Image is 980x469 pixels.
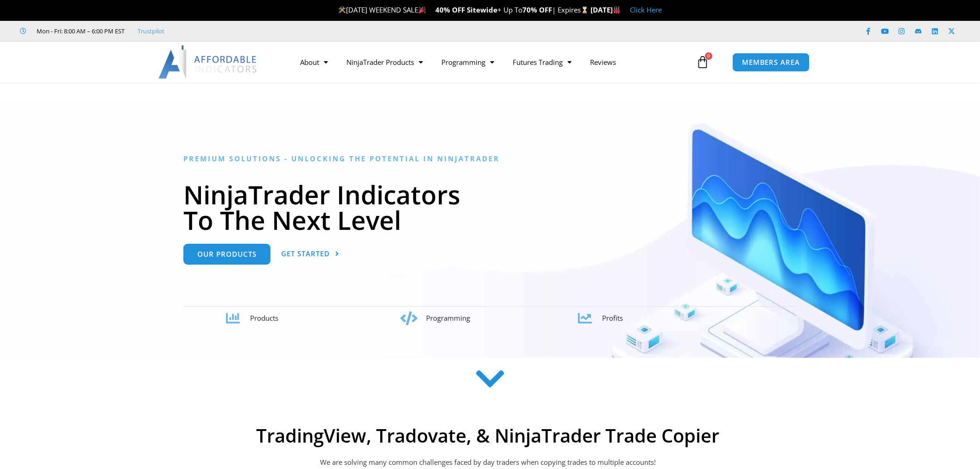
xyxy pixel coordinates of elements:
[591,5,621,14] strong: [DATE]
[34,25,125,37] span: Mon - Fri: 8:00 AM – 6:00 PM EST
[281,244,339,265] a: Get Started
[138,25,164,37] a: Trustpilot
[291,51,337,73] a: About
[337,51,432,73] a: NinjaTrader Products
[291,51,694,73] nav: Menu
[419,6,426,13] img: 🎉
[191,425,784,447] h2: TradingView, Tradovate, & NinjaTrader Trade Copier
[503,51,581,73] a: Futures Trading
[742,59,800,66] span: MEMBERS AREA
[522,5,552,14] strong: 70% OFF
[197,251,257,258] span: Our Products
[602,313,623,323] span: Profits
[432,51,503,73] a: Programming
[732,53,810,72] a: MEMBERS AREA
[250,313,278,323] span: Products
[183,182,797,233] h1: NinjaTrader Indicators To The Next Level
[158,45,258,79] img: LogoAI | Affordable Indicators – NinjaTrader
[183,154,797,163] h6: Premium Solutions - Unlocking the Potential in NinjaTrader
[682,49,723,76] a: 0
[705,52,712,60] span: 0
[339,6,346,13] img: 🛠️
[613,6,620,13] img: 🏭
[338,5,591,14] span: [DATE] WEEKEND SALE + Up To | Expires
[630,5,662,14] a: Click Here
[183,244,270,265] a: Our Products
[581,51,625,73] a: Reviews
[281,250,330,257] span: Get Started
[435,5,497,14] strong: 40% OFF Sitewide
[426,313,470,323] span: Programming
[581,6,588,13] img: ⌛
